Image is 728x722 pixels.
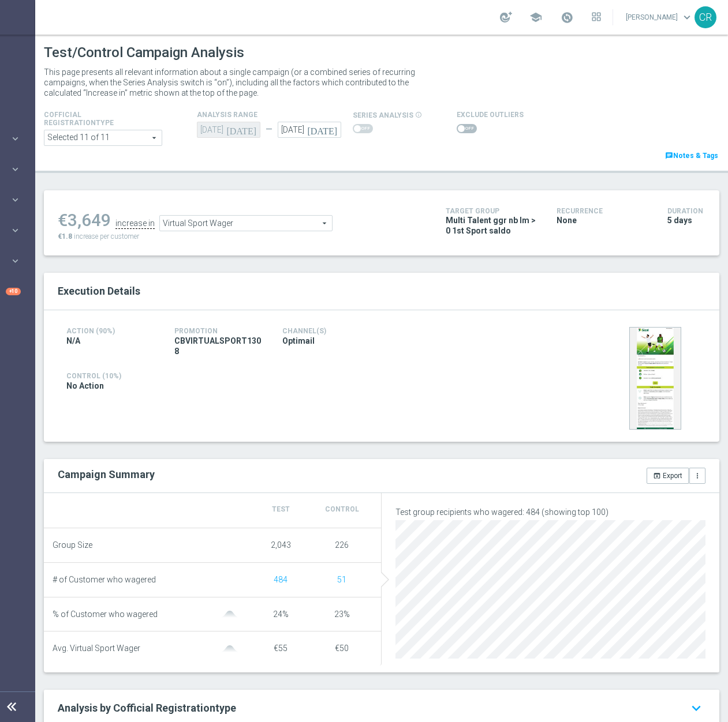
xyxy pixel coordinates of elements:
span: CBVIRTUALSPORT1308 [174,336,265,356]
div: increase in [115,219,155,229]
i: keyboard_arrow_right [10,133,21,144]
div: CR [695,6,716,28]
span: Control [325,505,359,513]
h4: analysis range [197,111,353,119]
i: [DATE] [226,122,260,134]
span: N/A [66,336,80,346]
span: Multi Talent ggr nb lm > 0 1st Sport saldo [446,215,539,236]
div: — [260,125,278,134]
span: No Action [66,381,104,391]
span: 5 days [667,215,692,225]
h4: Exclude Outliers [457,111,524,119]
span: school [529,11,542,24]
div: +10 [6,288,21,295]
span: # of Customer who wagered [53,575,156,585]
h4: Target Group [446,207,539,215]
img: 35409.jpeg [629,327,681,430]
span: Expert Online Expert Retail Master Online Master Retail Other and 6 more [44,130,162,145]
span: None [557,215,577,225]
i: more_vert [693,472,701,480]
i: keyboard_arrow_down [687,698,705,719]
a: [PERSON_NAME]keyboard_arrow_down [625,9,695,26]
span: series analysis [353,111,413,119]
span: increase per customer [74,232,139,240]
i: open_in_browser [653,472,661,480]
h4: Control (10%) [66,372,481,380]
span: Avg. Virtual Sport Wager [53,644,140,653]
h4: Cofficial Registrationtype [44,111,142,127]
span: keyboard_arrow_down [681,11,693,24]
a: Analysis by Cofficial Registrationtype keyboard_arrow_down [58,701,705,715]
i: [DATE] [307,122,341,134]
i: info_outline [415,111,422,118]
i: keyboard_arrow_right [10,255,21,266]
h4: Recurrence [557,207,650,215]
span: Group Size [53,540,92,550]
h4: Duration [667,207,705,215]
a: chatNotes & Tags [664,149,719,162]
i: chat [665,152,673,160]
i: keyboard_arrow_right [10,164,21,175]
span: €1.8 [58,232,72,240]
span: 226 [335,540,349,550]
span: Show unique customers [274,575,288,584]
i: keyboard_arrow_right [10,194,21,205]
span: % of Customer who wagered [53,610,158,619]
span: €50 [335,644,349,653]
button: open_in_browser Export [647,468,689,484]
input: Select Date [278,122,341,138]
img: gaussianGrey.svg [218,611,241,618]
h4: Promotion [174,327,265,335]
span: Show unique customers [337,575,346,584]
span: 23% [334,610,350,619]
span: 2,043 [271,540,291,550]
img: gaussianGrey.svg [218,645,241,653]
span: 24% [273,610,289,619]
span: €55 [274,644,288,653]
span: Optimail [282,336,315,346]
span: Analysis by Cofficial Registrationtype [58,702,236,714]
span: Test [272,505,290,513]
h4: Channel(s) [282,327,373,335]
button: more_vert [689,468,705,484]
h1: Test/Control Campaign Analysis [44,44,244,61]
i: keyboard_arrow_right [10,225,21,236]
span: Execution Details [58,285,140,297]
h2: Campaign Summary [58,468,155,480]
div: €3,649 [58,210,111,231]
p: This page presents all relevant information about a single campaign (or a combined series of recu... [44,67,431,98]
h4: Action (90%) [66,327,157,335]
p: Test group recipients who wagered: 484 (showing top 100) [395,507,705,517]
